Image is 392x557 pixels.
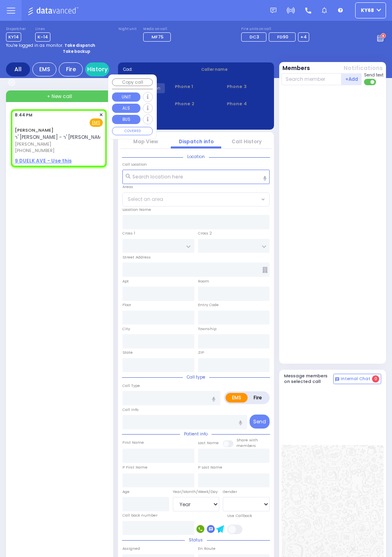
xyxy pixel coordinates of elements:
img: comment-alt.png [335,377,339,381]
label: Age [122,489,130,495]
span: Location [183,154,209,160]
span: KY14 [6,32,21,42]
button: UNIT [112,92,140,102]
label: Apt [122,278,129,284]
label: Township [198,326,216,332]
span: Patient info [180,431,212,437]
div: EMS [32,62,56,76]
strong: Take backup [63,48,90,54]
span: DC3 [250,34,259,40]
div: Year/Month/Week/Day [173,489,220,495]
span: ✕ [99,112,103,118]
label: Gender [223,489,237,495]
a: [PERSON_NAME] [15,127,54,133]
label: Fire units on call [241,27,309,32]
button: ALS [112,104,140,113]
span: [PHONE_NUMBER] [15,147,54,154]
label: Entry Code [198,302,219,308]
label: Room [198,278,209,284]
button: Members [282,64,310,72]
span: Send text [364,72,384,78]
span: FD90 [277,34,288,40]
span: [PERSON_NAME] [15,141,146,148]
label: Fire [247,393,268,403]
button: BUS [112,115,140,124]
u: EMS [92,120,100,126]
label: Medic on call [143,27,173,32]
button: COVERED [112,127,153,136]
label: State [122,350,133,355]
span: Call type [183,374,209,380]
span: ר' [PERSON_NAME] - ר' [PERSON_NAME] [PERSON_NAME] [15,134,146,140]
button: Copy call [112,78,153,86]
img: Logo [28,6,81,16]
label: First Name [122,440,144,445]
input: Search member [282,73,342,85]
span: ky68 [361,7,374,14]
span: Other building occupants [262,267,268,273]
a: Map View [133,138,158,145]
strong: Take dispatch [64,42,95,48]
label: Areas [122,184,133,190]
label: Lines [35,27,50,32]
small: Share with [236,437,258,443]
label: P First Name [122,465,148,470]
span: +4 [300,34,307,40]
span: Phone 1 [175,83,217,90]
span: 8:44 PM [15,112,32,118]
h5: Message members on selected call [284,373,334,384]
label: Call Location [122,162,147,167]
span: Internal Chat [341,376,370,382]
button: Notifications [344,64,383,72]
label: Night unit [118,27,136,32]
label: Street Address [122,254,151,260]
label: Location Name [122,207,151,212]
img: message.svg [270,8,276,14]
button: Internal Chat 0 [333,374,381,384]
span: K-14 [35,32,50,42]
label: Last 3 location [123,117,196,123]
label: Call Info [122,407,138,413]
a: Dispatch info [179,138,214,145]
label: Caller: [123,75,191,81]
label: Call Type [122,383,140,389]
u: 9 DUELK AVE - Use this [15,157,72,164]
label: Cad: [123,66,191,72]
input: Search location here [122,170,270,184]
span: Phone 2 [175,100,217,107]
span: + New call [47,93,72,100]
label: P Last Name [198,465,222,470]
button: +Add [342,73,362,85]
a: Call History [232,138,262,145]
span: You're logged in as monitor. [6,42,63,48]
span: 0 [372,375,379,383]
label: Cross 1 [122,230,135,236]
label: Caller name [201,66,269,72]
label: Last Name [198,440,219,446]
label: Cross 2 [198,230,212,236]
span: Select an area [128,196,163,203]
span: Phone 3 [227,83,269,90]
span: Status [185,537,207,543]
label: Use Callback [227,513,252,519]
div: Fire [59,62,83,76]
label: En Route [198,546,216,551]
label: Call back number [122,513,158,518]
a: History [85,62,109,76]
span: members [236,443,256,448]
label: EMS [226,393,248,403]
label: ZIP [198,350,204,355]
label: Turn off text [364,78,377,86]
label: City [122,326,130,332]
label: Assigned [122,546,140,551]
label: Dispatcher [6,27,26,32]
button: Send [250,415,270,429]
button: ky68 [355,2,386,18]
span: Phone 4 [227,100,269,107]
div: All [6,62,30,76]
label: Floor [122,302,131,308]
span: MF75 [152,34,164,40]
